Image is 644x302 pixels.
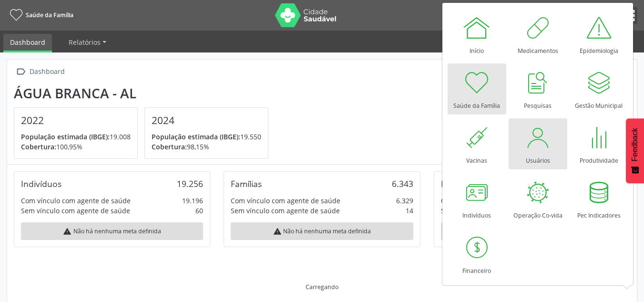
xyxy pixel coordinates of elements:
[28,65,66,79] div: Dashboard
[441,196,551,206] div: Com vínculo com agente de saúde
[631,128,639,161] span: Feedback
[570,63,628,115] a: Gestão Municipal
[21,132,131,142] p: 19.008
[441,206,550,216] div: Sem vínculo com agente de saúde
[441,178,480,189] div: Domicílios
[152,142,261,152] p: 98,15%
[195,206,203,216] div: 60
[14,85,275,101] div: Água Branca - AL
[182,196,203,206] div: 19.196
[448,63,506,115] a: Saúde da Família
[14,65,28,79] i: 
[177,178,203,189] div: 19.256
[509,9,567,60] a: Medicamentos
[626,118,644,183] button: Feedback - Mostrar pesquisa
[448,173,506,224] a: Indivíduos
[69,38,101,47] span: Relatórios
[509,118,567,169] a: Usuários
[448,229,506,280] a: Financeiro
[509,63,567,115] a: Pesquisas
[392,178,413,189] div: 6.343
[21,115,131,126] h4: 2022
[26,11,73,19] span: Saúde da Família
[21,178,61,189] div: Indivíduos
[231,196,340,206] div: Com vínculo com agente de saúde
[570,173,628,224] a: Pec Indicadores
[396,196,413,206] div: 6.329
[3,34,52,52] a: Dashboard
[62,34,113,51] a: Relatórios
[152,132,261,142] p: 19.550
[21,132,110,141] span: População estimada (IBGE):
[21,196,131,206] div: Com vínculo com agente de saúde
[231,222,413,240] div: Não há nenhuma meta definida
[21,142,56,151] span: Cobertura:
[231,206,340,216] div: Sem vínculo com agente de saúde
[406,206,413,216] div: 14
[152,142,187,151] span: Cobertura:
[152,132,240,141] span: População estimada (IBGE):
[570,118,628,169] a: Produtividade
[306,283,338,291] div: Carregando
[21,206,130,216] div: Sem vínculo com agente de saúde
[7,7,73,23] a: Saúde da Família
[273,227,282,236] i: warning
[152,115,261,126] h4: 2024
[21,142,131,152] p: 100,95%
[21,222,203,240] div: Não há nenhuma meta definida
[14,65,66,79] a:  Dashboard
[441,222,623,240] div: Não há nenhuma meta definida
[448,118,506,169] a: Vacinas
[509,173,567,224] a: Operação Co-vida
[63,227,72,236] i: warning
[448,9,506,60] a: Início
[231,178,262,189] div: Famílias
[570,9,628,60] a: Epidemiologia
